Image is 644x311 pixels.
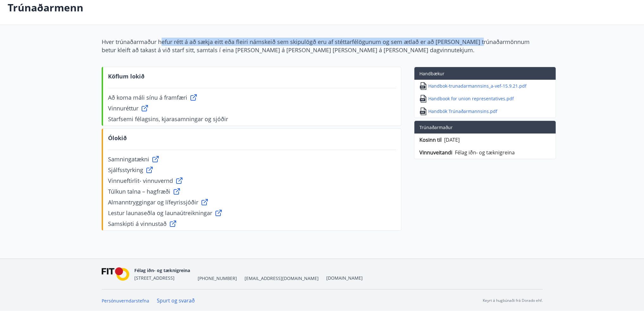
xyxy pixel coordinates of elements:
span: Samskipti á vinnustað [108,220,167,228]
span: Að koma máli sínu á framfæri [108,93,187,102]
p: Handbók Trúnaðarmannsins.pdf [428,108,497,115]
a: Persónuverndarstefna [102,298,149,304]
a: [DOMAIN_NAME] [326,275,363,281]
span: [PHONE_NUMBER] [198,275,237,282]
span: Trúnaðarmaður [419,124,453,130]
span: [EMAIL_ADDRESS][DOMAIN_NAME] [245,275,319,282]
span: Samningatækni [108,155,149,163]
span: Félag iðn- og tæknigreina [134,267,190,273]
span: Ólokið [108,134,127,145]
span: Túlkun talna – hagfræði [108,187,170,196]
span: Sjálfsstyrking [108,166,143,174]
span: Almanntryggingar og lífeyrissjóðir [108,198,198,206]
span: Starfsemi félagsins, kjarasamningar og sjóðir [108,115,228,123]
img: FPQVkF9lTnNbbaRSFyT17YYeljoOGk5m51IhT0bO.png [102,267,130,281]
a: Spurt og svarað [157,297,195,304]
p: Félag iðn- og tæknigreina [455,149,515,156]
span: Köflum lokið [108,72,144,83]
p: Handbook for union representatives.pdf [428,96,514,102]
p: [DATE] [444,136,460,144]
span: Hver trúnaðarmaður hefur rétt á að sækja eitt eða fleiri námskeið sem skipulögð eru af stéttarfél... [102,38,530,54]
p: Trúnaðarmenn [8,1,83,15]
span: [STREET_ADDRESS] [134,275,175,281]
p: Keyrt á hugbúnaði frá Dorado ehf. [483,298,543,303]
span: Vinnueftirlit- vinnuvernd [108,177,173,185]
p: Handbok-trunadarmannsins_a-vef-15.9.21.pdf [428,83,526,89]
span: Vinnuréttur [108,104,138,112]
span: Handbækur [419,71,444,77]
p: Vinnuveitandi [419,149,452,156]
span: Lestur launaseðla og launaútreikningar [108,209,212,217]
p: Kosinn til [419,136,442,144]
